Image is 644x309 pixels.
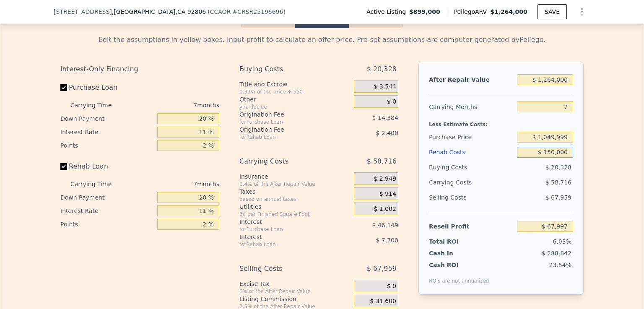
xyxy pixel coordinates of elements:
div: for Purchase Loan [239,119,333,125]
div: based on annual taxes [239,196,351,203]
span: 23.54% [549,262,571,268]
div: ( ) [208,8,286,16]
div: Other [239,95,351,104]
div: Cash In [429,249,481,257]
div: for Rehab Loan [239,134,333,140]
span: CCAOR [210,8,231,15]
div: Edit the assumptions in yellow boxes. Input profit to calculate an offer price. Pre-set assumptio... [60,35,584,45]
div: Insurance [239,172,351,181]
input: Purchase Loan [60,84,67,91]
span: , [GEOGRAPHIC_DATA] [112,8,206,16]
span: $ 1,002 [374,205,396,213]
span: , CA 92806 [175,8,206,15]
span: $ 31,600 [370,298,396,305]
div: 7 months [128,177,219,191]
div: Carrying Months [429,99,514,114]
div: Origination Fee [239,125,333,134]
div: Carrying Costs [239,154,333,169]
div: Purchase Price [429,130,514,145]
div: for Rehab Loan [239,241,333,248]
div: Interest Rate [60,125,154,139]
div: Buying Costs [429,160,514,175]
div: Excise Tax [239,280,351,288]
span: $ 288,842 [542,250,571,257]
span: $ 914 [379,190,396,198]
span: $ 2,400 [376,130,398,136]
span: $1,264,000 [490,8,527,15]
span: $ 67,959 [367,261,397,276]
button: Show Options [574,3,590,20]
div: Points [60,139,154,152]
div: Origination Fee [239,110,333,119]
div: Listing Commission [239,295,351,303]
div: Resell Profit [429,219,514,234]
span: $ 46,149 [372,222,398,229]
div: Title and Escrow [239,80,351,88]
span: 6.03% [553,238,571,245]
div: 0% of the After Repair Value [239,288,351,295]
span: $ 7,700 [376,237,398,244]
span: $ 14,384 [372,114,398,121]
div: Interest-Only Financing [60,62,219,77]
input: Rehab Loan [60,163,67,170]
div: Utilities [239,203,351,211]
div: 7 months [128,99,219,112]
div: Interest [239,218,333,226]
div: Points [60,218,154,231]
span: Active Listing [366,8,409,16]
span: $ 0 [387,98,396,106]
div: ROIs are not annualized [429,269,489,284]
div: Buying Costs [239,62,333,77]
div: Carrying Costs [429,175,481,190]
div: Interest [239,233,333,241]
label: Purchase Loan [60,80,154,95]
span: $ 2,949 [374,175,396,183]
span: $ 0 [387,283,396,290]
div: Carrying Time [70,99,125,112]
span: $ 58,716 [545,179,571,186]
span: [STREET_ADDRESS] [54,8,112,16]
div: Interest Rate [60,204,154,218]
span: Pellego ARV [454,8,491,16]
div: Rehab Costs [429,145,514,160]
label: Rehab Loan [60,159,154,174]
span: $ 20,328 [367,62,397,77]
span: $899,000 [409,8,440,16]
div: Carrying Time [70,177,125,191]
div: Total ROI [429,237,481,246]
span: $ 20,328 [545,164,571,171]
span: $ 3,544 [374,83,396,91]
span: # CRSR25196696 [232,8,283,15]
div: Cash ROI [429,261,489,269]
button: SAVE [538,4,567,19]
div: 3¢ per Finished Square Foot [239,211,351,218]
div: for Purchase Loan [239,226,333,233]
div: Selling Costs [429,190,514,205]
div: Down Payment [60,191,154,204]
div: Taxes [239,187,351,196]
span: $ 58,716 [367,154,397,169]
div: 0.33% of the price + 550 [239,88,351,95]
div: you decide! [239,104,351,110]
div: Down Payment [60,112,154,125]
div: Less Estimate Costs: [429,114,573,130]
div: 0.4% of the After Repair Value [239,181,351,187]
div: After Repair Value [429,72,514,87]
div: Selling Costs [239,261,333,276]
span: $ 67,959 [545,194,571,201]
